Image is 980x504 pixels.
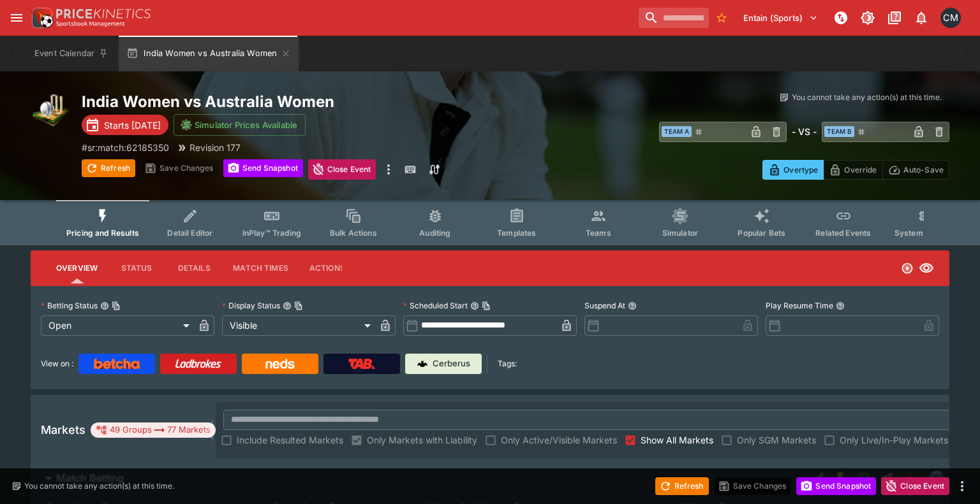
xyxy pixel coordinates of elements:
[46,253,108,284] button: Overview
[711,8,732,28] button: No Bookmarks
[840,433,948,447] span: Only Live/In-Play Markets
[419,228,450,238] span: Auditing
[31,92,71,133] img: cricket.png
[24,480,174,492] p: You cannot take any action(s) at this time.
[852,467,875,490] button: Open
[223,253,299,284] button: Match Times
[41,422,85,437] h5: Markets
[875,467,898,490] button: Straight
[242,228,301,238] span: InPlay™ Trading
[498,354,517,374] label: Tags:
[94,359,140,369] img: Betcha
[639,8,709,28] input: search
[119,36,299,71] button: India Women vs Australia Women
[175,359,221,369] img: Ladbrokes
[112,301,121,310] button: Copy To Clipboard
[82,92,516,112] h2: Copy To Clipboard
[766,300,833,311] p: Play Resume Time
[856,6,879,29] button: Toggle light/dark mode
[66,228,139,238] span: Pricing and Results
[299,253,356,284] button: Actions
[586,228,611,238] span: Teams
[108,253,165,284] button: Status
[497,228,536,238] span: Templates
[898,466,924,491] a: db3568e9-6a92-442d-83e0-d5671d398b41
[28,5,54,31] img: PriceKinetics Logo
[737,433,816,447] span: Only SGM Markets
[762,160,824,180] button: Overtype
[844,163,877,176] p: Override
[405,354,482,374] a: Cerberus
[367,433,477,447] span: Only Markets with Liability
[824,126,854,137] span: Team B
[417,359,427,369] img: Cerberus
[762,160,949,180] div: Start From
[910,6,933,29] button: Notifications
[903,163,944,176] p: Auto-Save
[82,141,169,154] p: Copy To Clipboard
[945,408,968,431] button: Open
[56,9,151,18] img: PriceKinetics
[736,8,826,28] button: Select Tenant
[829,6,852,29] button: NOT Connected to PK
[829,467,852,490] button: SGM Enabled
[100,301,109,310] button: Betting StatusCopy To Clipboard
[222,300,280,311] p: Display Status
[283,301,292,310] button: Display StatusCopy To Clipboard
[738,228,785,238] span: Popular Bets
[348,359,375,369] img: TabNZ
[31,466,806,491] button: Match Betting
[433,357,470,370] p: Cerberus
[584,300,625,311] p: Suspend At
[937,4,965,32] button: Cameron Matheson
[5,6,28,29] button: open drawer
[836,301,845,310] button: Play Resume Time
[56,21,125,27] img: Sportsbook Management
[881,477,949,495] button: Close Event
[783,163,818,176] p: Overtype
[308,159,376,180] button: Close Event
[222,315,375,336] div: Visible
[104,119,161,132] p: Starts [DATE]
[470,301,479,310] button: Scheduled StartCopy To Clipboard
[27,36,116,71] button: Event Calendar
[330,228,377,238] span: Bulk Actions
[189,141,241,154] p: Revision 177
[41,300,98,311] p: Betting Status
[940,8,961,28] div: Cameron Matheson
[919,261,934,276] svg: Visible
[501,433,617,447] span: Only Active/Visible Markets
[954,479,970,494] button: more
[792,125,817,138] h6: - VS -
[628,301,637,310] button: Suspend At
[815,228,871,238] span: Related Events
[662,126,692,137] span: Team A
[901,262,914,275] svg: Open
[482,301,491,310] button: Copy To Clipboard
[882,160,949,180] button: Auto-Save
[641,433,713,447] span: Show All Markets
[792,92,942,103] p: You cannot take any action(s) at this time.
[895,228,957,238] span: System Controls
[883,6,906,29] button: Documentation
[806,467,829,490] button: Edit Detail
[237,433,343,447] span: Include Resulted Markets
[403,300,468,311] p: Scheduled Start
[41,315,194,336] div: Open
[796,477,876,495] button: Send Snapshot
[294,301,303,310] button: Copy To Clipboard
[56,200,924,245] div: Event type filters
[165,253,223,284] button: Details
[96,422,211,438] div: 49 Groups 77 Markets
[265,359,294,369] img: Neds
[662,228,698,238] span: Simulator
[381,159,396,180] button: more
[823,160,882,180] button: Override
[82,159,135,177] button: Refresh
[167,228,212,238] span: Detail Editor
[174,114,306,136] button: Simulator Prices Available
[655,477,709,495] button: Refresh
[223,159,303,177] button: Send Snapshot
[41,354,73,374] label: View on :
